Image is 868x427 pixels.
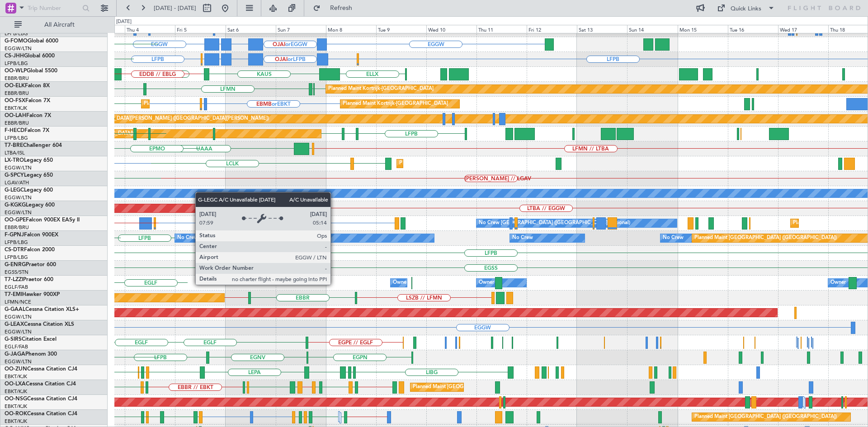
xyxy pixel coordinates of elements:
a: G-SPCYLegacy 650 [5,173,53,178]
span: G-SIRS [5,337,22,342]
a: G-LEGCLegacy 600 [5,188,53,193]
a: EBKT/KJK [5,373,27,380]
div: Tue 9 [376,25,426,33]
div: Quick Links [731,5,761,14]
div: Planned Maint Kortrijk-[GEOGRAPHIC_DATA] [144,97,249,111]
a: EGGW/LTN [5,45,32,52]
div: Owner [479,276,494,290]
span: OO-LXA [5,381,26,387]
a: LFPB/LBG [5,254,28,261]
a: G-LEAXCessna Citation XLS [5,322,74,327]
span: OO-ELK [5,83,25,89]
a: F-GPNJFalcon 900EX [5,232,58,238]
div: Tue 16 [728,25,778,33]
div: Planned Maint Dusseldorf [399,157,458,170]
span: CS-JHH [5,53,24,59]
span: OO-LAH [5,113,26,118]
a: EGLF/FAB [5,284,28,291]
a: EBKT/KJK [5,418,27,425]
a: LFPB/LBG [5,239,28,246]
a: OO-NSGCessna Citation CJ4 [5,396,77,402]
a: CS-JHHGlobal 6000 [5,53,55,59]
div: Thu 11 [476,25,527,33]
input: Trip Number [28,1,80,15]
div: Planned Maint [GEOGRAPHIC_DATA] ([GEOGRAPHIC_DATA]) [694,231,837,245]
a: EGGW/LTN [5,164,32,171]
span: [DATE] - [DATE] [154,4,196,12]
a: OO-LXACessna Citation CJ4 [5,381,76,387]
a: EGGW/LTN [5,209,32,216]
a: EBBR/BRU [5,75,29,82]
span: OO-WLP [5,68,27,74]
div: Owner [830,276,846,290]
a: EGSS/STN [5,269,28,276]
a: EBBR/BRU [5,224,29,231]
span: OO-ZUN [5,366,27,372]
a: G-SIRSCitation Excel [5,337,57,342]
a: OO-ROKCessna Citation CJ4 [5,411,77,417]
div: Thu 4 [125,25,175,33]
div: [DATE] [116,18,132,26]
button: Refresh [309,1,363,15]
a: G-ENRGPraetor 600 [5,262,56,267]
span: G-FOMO [5,38,28,44]
a: OO-GPEFalcon 900EX EASy II [5,217,80,223]
a: EGGW/LTN [5,358,32,365]
div: Mon 15 [678,25,728,33]
div: Wed 17 [778,25,828,33]
a: OO-LAHFalcon 7X [5,113,51,118]
span: F-GPNJ [5,232,24,238]
a: EGLF/FAB [5,343,28,350]
div: Wed 10 [426,25,476,33]
span: LX-TRO [5,158,24,163]
a: LGAV/ATH [5,179,29,186]
a: EGGW/LTN [5,314,32,320]
div: Planned Maint [GEOGRAPHIC_DATA] ([GEOGRAPHIC_DATA]) [694,410,837,424]
a: LFPB/LBG [5,135,28,141]
a: T7-BREChallenger 604 [5,143,62,148]
span: G-SPCY [5,173,24,178]
span: G-GAAL [5,307,25,312]
div: Fri 12 [527,25,577,33]
a: T7-EMIHawker 900XP [5,292,60,297]
div: Sat 13 [577,25,627,33]
div: No Crew [GEOGRAPHIC_DATA] ([GEOGRAPHIC_DATA] National) [479,216,630,230]
span: F-HECD [5,128,24,133]
span: G-LEGC [5,188,24,193]
a: LFPB/LBG [5,30,28,37]
a: T7-LZZIPraetor 600 [5,277,53,282]
div: Planned Maint [GEOGRAPHIC_DATA] ([GEOGRAPHIC_DATA] National) [413,380,576,394]
div: Fri 5 [175,25,225,33]
a: EBBR/BRU [5,120,29,127]
span: T7-LZZI [5,277,23,282]
div: No Crew [663,231,684,245]
a: OO-ZUNCessna Citation CJ4 [5,366,77,372]
span: OO-FSX [5,98,25,103]
div: Planned Maint Kortrijk-[GEOGRAPHIC_DATA] [343,97,448,111]
a: F-HECDFalcon 7X [5,128,49,133]
a: EBKT/KJK [5,105,27,112]
span: G-JAGA [5,352,25,357]
span: OO-ROK [5,411,27,417]
div: Owner [393,276,408,290]
a: OO-FSXFalcon 7X [5,98,50,103]
div: Planned Maint Kortrijk-[GEOGRAPHIC_DATA] [328,82,434,96]
a: EBKT/KJK [5,388,27,395]
a: OO-WLPGlobal 5500 [5,68,57,74]
span: Refresh [322,5,360,11]
a: LFMN/NCE [5,299,31,305]
a: G-GAALCessna Citation XLS+ [5,307,79,312]
button: All Aircraft [10,18,98,32]
div: Sun 14 [627,25,677,33]
span: T7-BRE [5,143,23,148]
span: T7-EMI [5,292,22,297]
a: EGGW/LTN [5,328,32,335]
span: OO-GPE [5,217,26,223]
a: G-KGKGLegacy 600 [5,202,55,208]
div: Planned Maint [PERSON_NAME]-[GEOGRAPHIC_DATA][PERSON_NAME] ([GEOGRAPHIC_DATA][PERSON_NAME]) [2,112,269,126]
a: LX-TROLegacy 650 [5,158,53,163]
a: EGGW/LTN [5,194,32,201]
span: OO-NSG [5,396,27,402]
div: Sat 6 [226,25,276,33]
span: All Aircraft [24,22,95,28]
